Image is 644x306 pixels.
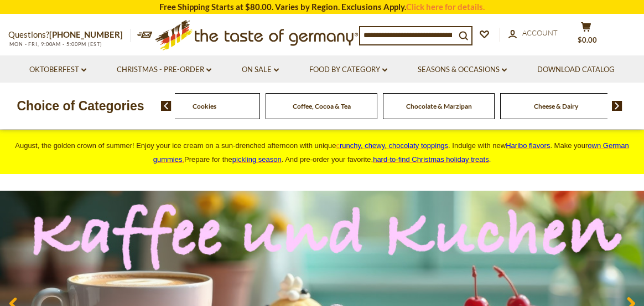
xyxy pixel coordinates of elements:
[193,102,216,110] a: Cookies
[232,155,282,164] a: pickling season
[49,29,123,39] a: [PHONE_NUMBER]
[29,64,86,76] a: Oktoberfest
[418,64,507,76] a: Seasons & Occasions
[340,141,448,150] span: runchy, chewy, chocolaty toppings
[406,102,472,110] a: Chocolate & Marzipan
[242,64,279,76] a: On Sale
[15,141,629,164] span: August, the golden crown of summer! Enjoy your ice cream on a sun-drenched afternoon with unique ...
[569,22,603,49] button: $0.00
[522,28,558,37] span: Account
[8,41,102,47] span: MON - FRI, 9:00AM - 5:00PM (EST)
[612,101,622,111] img: next arrow
[117,64,211,76] a: Christmas - PRE-ORDER
[406,2,485,12] a: Click here for details.
[506,141,550,150] a: Haribo flavors
[336,141,449,150] a: crunchy, chewy, chocolaty toppings
[508,27,558,39] a: Account
[161,101,172,111] img: previous arrow
[8,28,131,42] p: Questions?
[537,64,615,76] a: Download Catalog
[534,102,578,110] a: Cheese & Dairy
[309,64,387,76] a: Food By Category
[293,102,351,110] a: Coffee, Cocoa & Tea
[373,155,489,164] a: hard-to-find Christmas holiday treats
[373,155,491,164] span: .
[578,35,597,44] span: $0.00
